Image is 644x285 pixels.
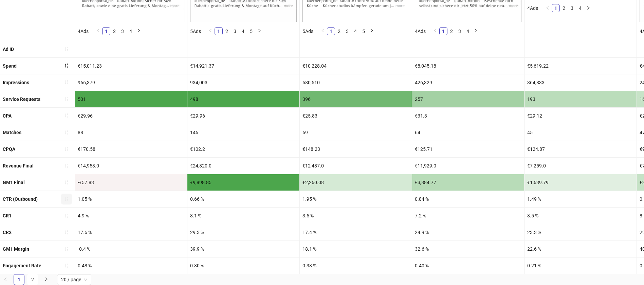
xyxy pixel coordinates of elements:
[412,74,524,91] div: 426,329
[75,191,187,207] div: 1.05 %
[223,27,231,35] li: 2
[64,180,69,185] span: sort-ascending
[64,263,69,268] span: sort-ascending
[319,27,327,35] button: left
[412,224,524,241] div: 24.9 %
[412,241,524,257] div: 32.6 %
[412,141,524,157] div: €125.71
[215,28,222,35] a: 1
[525,108,637,124] div: €29.12
[560,4,568,12] a: 2
[75,108,187,124] div: €29.96
[412,124,524,141] div: 64
[187,241,299,257] div: 39.9 %
[412,257,524,274] div: 0.40 %
[64,197,69,201] span: sort-ascending
[64,113,69,118] span: sort-ascending
[75,257,187,274] div: 0.48 %
[135,27,143,35] button: right
[64,213,69,218] span: sort-ascending
[351,27,360,35] li: 4
[187,208,299,224] div: 8.1 %
[3,180,25,185] b: GM1 Final
[206,27,215,35] li: Previous Page
[568,4,576,12] li: 3
[525,124,637,141] div: 45
[187,224,299,241] div: 29.3 %
[75,208,187,224] div: 4.9 %
[525,241,637,257] div: 22.6 %
[300,257,412,274] div: 0.33 %
[576,4,584,12] li: 4
[412,58,524,74] div: €8,045.18
[3,47,14,52] b: Ad ID
[439,27,447,35] li: 1
[102,27,110,35] li: 1
[41,274,52,285] button: right
[525,174,637,191] div: €1,639.79
[440,28,447,35] a: 1
[215,27,223,35] li: 1
[3,63,17,69] b: Spend
[110,27,118,35] li: 2
[255,27,263,35] button: right
[300,174,412,191] div: €2,260.08
[360,28,367,35] a: 5
[456,27,464,35] li: 3
[118,27,127,35] li: 3
[584,4,592,12] li: Next Page
[552,4,559,12] a: 1
[525,224,637,241] div: 23.3 %
[96,29,100,33] span: left
[187,58,299,74] div: €14,921.37
[111,28,118,35] a: 2
[327,28,335,35] a: 1
[3,80,29,85] b: Impressions
[327,27,335,35] li: 1
[14,274,24,285] a: 1
[525,191,637,207] div: 1.49 %
[94,27,102,35] li: Previous Page
[75,224,187,241] div: 17.6 %
[3,213,12,218] b: CR1
[187,108,299,124] div: €29.96
[187,124,299,141] div: 146
[412,174,524,191] div: €3,884.77
[525,74,637,91] div: 364,833
[231,27,239,35] li: 3
[75,74,187,91] div: 966,379
[344,28,351,35] a: 3
[415,29,426,34] span: 4 Ads
[447,27,456,35] li: 2
[525,141,637,157] div: €124.87
[257,29,261,33] span: right
[412,91,524,107] div: 257
[127,27,135,35] li: 4
[300,191,412,207] div: 1.95 %
[3,263,41,268] b: Engagement Rate
[456,28,463,35] a: 3
[433,29,437,33] span: left
[552,4,560,12] li: 1
[474,29,478,33] span: right
[3,196,38,202] b: CTR (Outbound)
[27,274,38,285] a: 2
[300,91,412,107] div: 396
[300,141,412,157] div: €148.23
[75,174,187,191] div: -€57.83
[64,96,69,101] span: sort-ascending
[64,47,69,51] span: sort-ascending
[64,163,69,168] span: sort-ascending
[190,29,201,34] span: 5 Ads
[3,146,15,152] b: CPQA
[412,108,524,124] div: €31.3
[431,27,439,35] button: left
[223,28,231,35] a: 2
[64,130,69,135] span: sort-ascending
[527,5,538,11] span: 4 Ads
[302,29,313,34] span: 5 Ads
[187,158,299,174] div: €24,820.0
[464,28,472,35] a: 4
[187,257,299,274] div: 0.30 %
[544,4,552,12] button: left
